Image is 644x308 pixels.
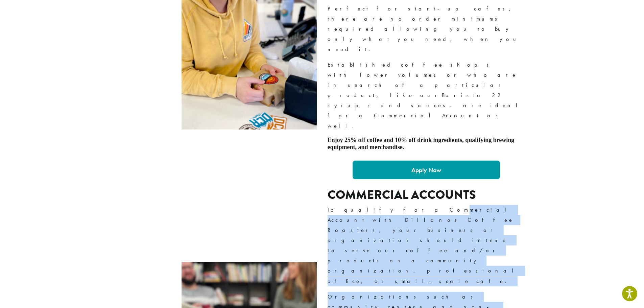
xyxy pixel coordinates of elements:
[411,166,441,174] strong: Apply Now
[328,188,525,202] h2: Commercial Accounts
[328,60,525,131] p: Established coffee shops with lower volumes or who are in search of a particular product, like ou...
[353,161,500,179] a: Apply Now
[328,137,525,151] h5: Enjoy 25% off coffee and 10% off drink ingredients, qualifying brewing equipment, and merchandise.
[328,205,525,286] p: To qualify for a Commercial Account with Dillanos Coffee Roasters, your business or organization ...
[328,4,525,54] p: Perfect for start-up cafes, there are no order minimums required allowing you to buy only what yo...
